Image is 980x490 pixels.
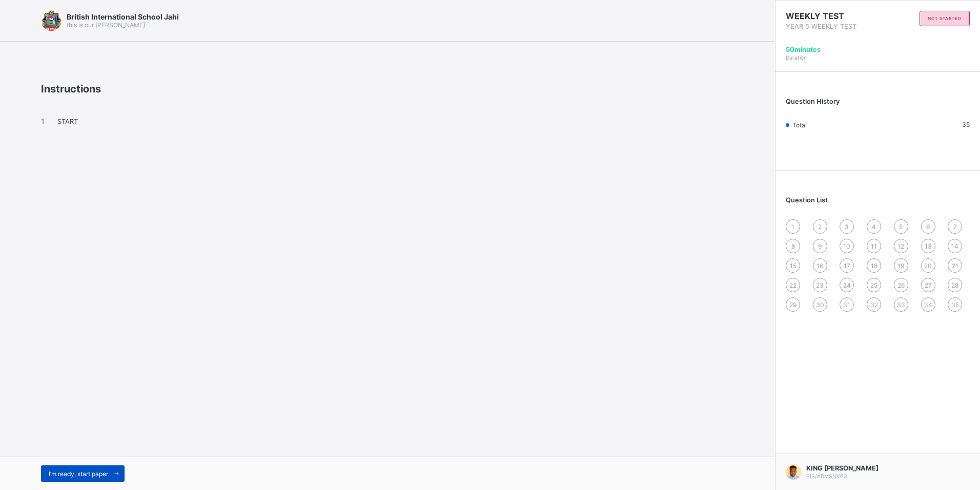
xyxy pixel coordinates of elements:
span: 10 [843,242,850,250]
span: YEAR 5 WEEKLY TEST [786,23,878,30]
span: 50 minutes [786,46,821,53]
span: 25 [870,281,877,289]
span: 7 [953,223,957,231]
span: 34 [924,301,932,309]
span: 16 [816,262,823,270]
span: 11 [871,242,877,250]
span: 27 [925,281,932,289]
span: WEEKLY TEST [786,11,878,21]
span: Instructions [41,83,101,95]
span: 22 [789,281,797,289]
span: Question List [786,196,828,204]
span: 20 [924,262,932,270]
span: 1 [791,223,794,231]
span: 30 [816,301,824,309]
span: 14 [951,242,958,250]
span: 32 [870,301,878,309]
span: 5 [899,223,903,231]
span: 6 [926,223,930,231]
span: 19 [897,262,904,270]
span: 31 [843,301,850,309]
span: Total [792,121,807,129]
span: 13 [925,242,932,250]
span: Question History [786,98,840,105]
span: 21 [952,262,958,270]
span: 24 [843,281,851,289]
span: not started [928,16,962,21]
span: 23 [816,281,824,289]
span: 17 [844,262,850,270]
span: START [57,118,78,125]
span: 4 [872,223,876,231]
span: Duration [786,54,807,61]
span: 3 [845,223,849,231]
span: 28 [951,281,958,289]
span: 9 [818,242,822,250]
span: 35 [962,121,970,128]
span: 26 [897,281,905,289]
span: KING [PERSON_NAME] [806,464,879,472]
span: 12 [897,242,904,250]
span: 29 [789,301,797,309]
span: BIS/ADMS/0073 [806,473,847,479]
span: British International School Jahi [67,12,179,21]
span: 35 [951,301,959,309]
span: 18 [871,262,877,270]
span: 33 [897,301,905,309]
span: 2 [818,223,822,231]
span: this is our [PERSON_NAME] [67,21,145,29]
span: 8 [791,242,795,250]
span: 15 [790,262,797,270]
span: I’m ready, start paper [49,470,108,478]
